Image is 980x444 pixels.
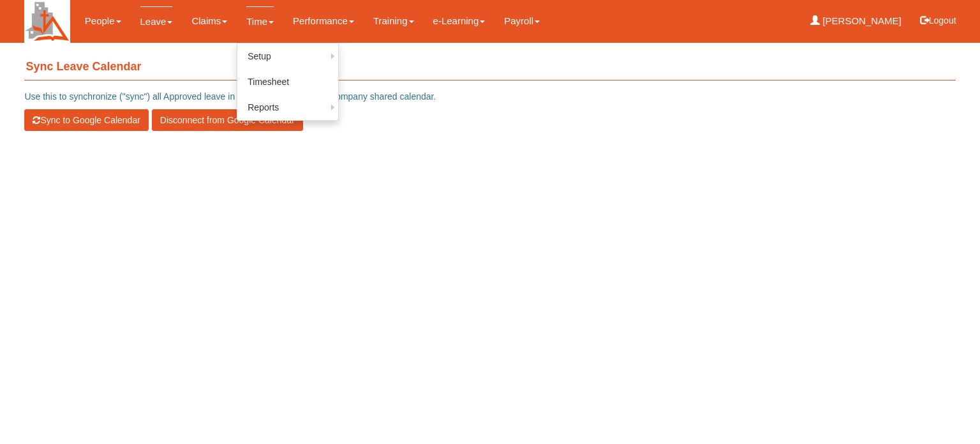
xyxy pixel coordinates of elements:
a: Timesheet [237,69,338,95]
iframe: chat widget [926,393,967,431]
a: Reports [237,95,338,120]
button: Logout [911,5,965,36]
button: Sync to Google Calendar [24,109,148,131]
button: Disconnect from Google Calendar [152,109,303,131]
a: Performance [293,6,354,36]
a: People [85,6,121,36]
a: Time [246,6,274,36]
a: Claims [191,6,227,36]
a: [PERSON_NAME] [810,6,902,36]
h4: Sync Leave Calendar [24,54,955,80]
a: e-Learning [433,6,486,36]
a: Training [373,6,414,36]
p: Use this to synchronize ("sync") all Approved leave in Learn Anchor with your company shared cale... [24,90,955,103]
a: Leave [140,6,173,36]
a: Payroll [504,6,540,36]
a: Setup [237,43,338,69]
